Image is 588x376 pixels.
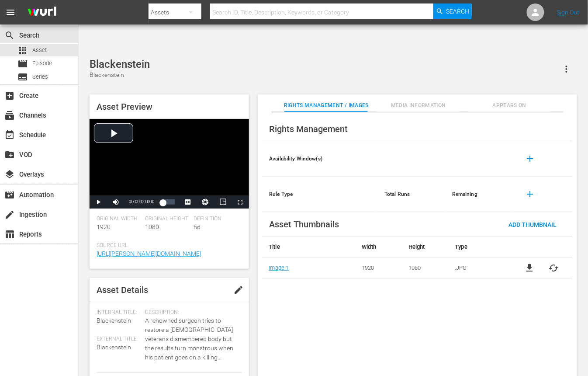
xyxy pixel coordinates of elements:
button: add [520,148,541,169]
span: Episode [17,59,28,69]
span: Search [446,3,470,19]
th: Availability Window(s) [262,141,377,177]
span: Asset Preview [97,101,152,112]
span: Automation [4,190,15,200]
th: Type [449,237,511,258]
th: Rule Type [262,177,377,212]
th: Remaining [445,177,513,212]
span: hd [194,223,201,230]
a: Image 1 [269,265,289,271]
span: Blackenstein [97,344,131,351]
span: Add Thumbnail [502,221,564,228]
button: Jump To Time [197,195,214,209]
a: [URL][PERSON_NAME][DOMAIN_NAME] [97,250,201,257]
span: Asset Details [97,285,148,295]
button: Fullscreen [232,195,249,209]
button: Add Thumbnail [502,216,564,232]
span: Rights Management [269,124,348,134]
span: add [525,153,536,164]
span: Appears On [468,101,551,110]
span: Original Height [145,216,189,223]
span: add [525,189,536,199]
span: Episode [32,59,52,68]
span: Description: [145,309,238,316]
th: Width [356,237,402,258]
button: add [520,184,541,205]
span: Search [4,30,15,41]
span: Channels [4,110,15,121]
a: file_download [524,263,535,273]
span: 1920 [97,223,111,230]
span: Source Url [97,242,238,249]
span: External Title: [97,336,141,343]
button: Play [90,195,107,209]
th: Title [262,237,355,258]
button: cached [549,263,559,273]
span: Ingestion [4,209,15,220]
span: 00:00:00.000 [129,199,154,204]
button: Search [433,3,472,19]
td: .JPG [449,258,511,279]
span: Series [17,72,28,82]
div: Video Player [90,119,249,209]
div: Progress Bar [163,199,175,205]
span: Media Information [377,101,460,110]
span: Reports [4,229,15,240]
span: Schedule [4,130,15,140]
button: Mute [107,195,125,209]
button: Captions [179,195,197,209]
span: Original Width [97,216,141,223]
span: Blackenstein [97,317,131,324]
th: Height [402,237,449,258]
span: A renowned surgeon tries to restore a [DEMOGRAPHIC_DATA] veterans dismembered body but the result... [145,316,238,362]
button: Picture-in-Picture [214,195,232,209]
span: Series [32,73,48,81]
img: ans4CAIJ8jUAAAAAAAAAAAAAAAAAAAAAAAAgQb4GAAAAAAAAAAAAAAAAAAAAAAAAJMjXAAAAAAAAAAAAAAAAAAAAAAAAgAT5G... [21,2,63,23]
td: 1080 [402,258,449,279]
span: VOD [4,150,15,160]
span: edit [233,285,244,295]
span: Rights Management / Images [284,101,369,110]
span: Internal Title: [97,309,141,316]
span: Overlays [4,169,15,180]
span: 1080 [145,223,159,230]
div: Blackenstein [90,58,150,70]
span: Create [4,91,15,101]
a: Sign Out [557,9,580,16]
span: menu [5,7,16,17]
button: edit [228,279,249,300]
td: 1920 [356,258,402,279]
span: Definition [194,216,238,223]
th: Total Runs [377,177,445,212]
span: Asset [32,46,47,55]
span: Asset [17,45,28,56]
div: Blackenstein [90,70,150,80]
span: Asset Thumbnails [269,219,339,230]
